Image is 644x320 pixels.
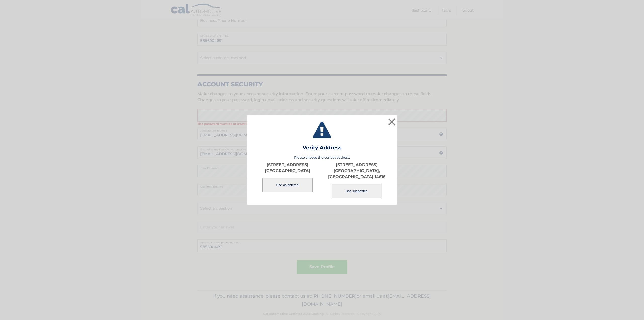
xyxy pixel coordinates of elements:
button: Use as entered [262,178,313,192]
p: [STREET_ADDRESS] [GEOGRAPHIC_DATA], [GEOGRAPHIC_DATA] 14616 [322,162,391,180]
button: × [387,117,397,127]
p: [STREET_ADDRESS] [GEOGRAPHIC_DATA] [253,162,322,174]
div: Please choose the correct address: [253,155,391,198]
h3: Verify Address [303,145,342,153]
button: Use suggested [332,184,382,198]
